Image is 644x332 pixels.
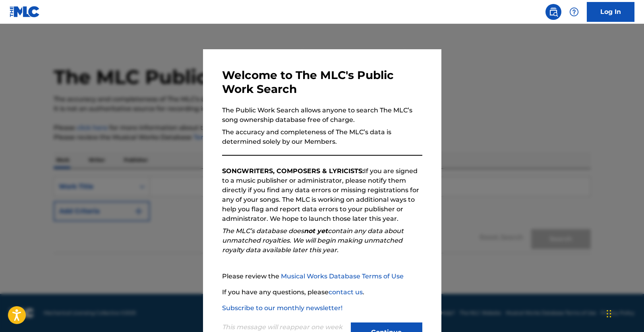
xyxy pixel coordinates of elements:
[10,6,40,17] img: MLC Logo
[545,4,561,20] a: Public Search
[569,7,579,17] img: help
[222,127,422,147] p: The accuracy and completeness of The MLC’s data is determined solely by our Members.
[222,68,422,96] h3: Welcome to The MLC's Public Work Search
[281,272,404,280] a: Musical Works Database Terms of Use
[304,227,328,235] strong: not yet
[222,167,364,175] strong: SONGWRITERS, COMPOSERS & LYRICISTS:
[222,166,422,224] p: If you are signed to a music publisher or administrator, please notify them directly if you find ...
[222,288,422,297] p: If you have any questions, please .
[222,304,342,312] a: Subscribe to our monthly newsletter!
[566,4,582,20] div: Help
[604,294,644,332] iframe: Chat Widget
[222,272,422,281] p: Please review the
[222,227,404,254] em: The MLC’s database does contain any data about unmatched royalties. We will begin making unmatche...
[329,288,363,296] a: contact us
[222,106,422,125] p: The Public Work Search allows anyone to search The MLC’s song ownership database free of charge.
[549,7,558,17] img: search
[607,302,611,326] div: Drag
[587,2,634,22] a: Log In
